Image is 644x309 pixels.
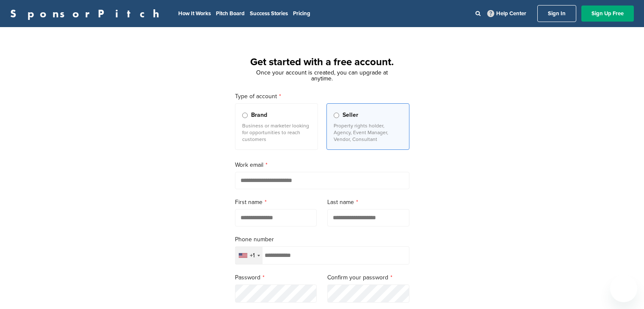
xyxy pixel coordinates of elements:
[235,160,409,170] label: Work email
[537,5,576,22] a: Sign In
[581,6,634,22] a: Sign Up Free
[10,8,165,19] a: SponsorPitch
[610,275,637,302] iframe: Button to launch messaging window
[216,10,245,17] a: Pitch Board
[256,69,388,82] span: Once your account is created, you can upgrade at anytime.
[178,10,211,17] a: How It Works
[343,110,358,120] span: Seller
[242,113,248,118] input: Brand Business or marketer looking for opportunities to reach customers
[250,10,288,17] a: Success Stories
[250,253,255,259] div: +1
[225,55,420,70] h1: Get started with a free account.
[235,92,409,101] label: Type of account
[242,122,311,143] p: Business or marketer looking for opportunities to reach customers
[327,273,409,282] label: Confirm your password
[251,110,267,120] span: Brand
[486,8,528,19] a: Help Center
[235,198,317,207] label: First name
[327,198,409,207] label: Last name
[235,273,317,282] label: Password
[293,10,310,17] a: Pricing
[334,122,402,143] p: Property rights holder, Agency, Event Manager, Vendor, Consultant
[334,113,339,118] input: Seller Property rights holder, Agency, Event Manager, Vendor, Consultant
[235,235,409,244] label: Phone number
[235,247,263,264] div: Selected country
